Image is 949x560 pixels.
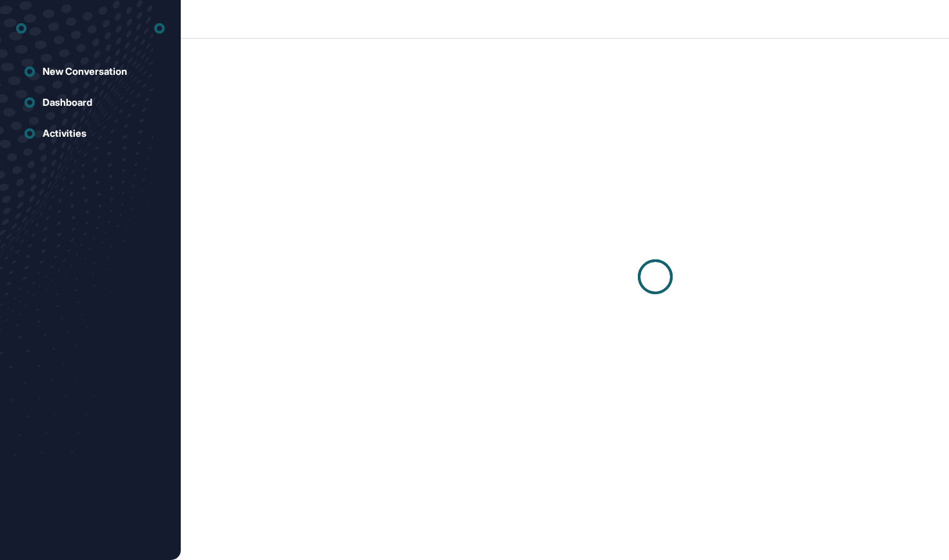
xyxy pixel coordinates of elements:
a: New Conversation [16,59,165,85]
div: Dashboard [43,97,92,108]
div: entrapeer-logo [16,18,26,39]
a: Activities [16,121,165,146]
div: Activities [43,128,87,139]
a: Dashboard [16,90,165,115]
div: New Conversation [43,66,127,77]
